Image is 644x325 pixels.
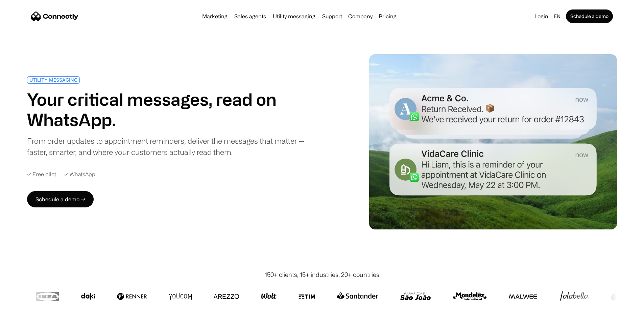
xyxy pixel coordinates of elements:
[554,12,560,21] div: en
[29,77,77,82] div: UTILITY MESSAGING
[348,12,373,21] div: Company
[27,171,56,178] div: ✓ Free pilot
[7,312,41,323] aside: Language selected: English
[532,12,551,21] a: Login
[31,11,78,21] a: home
[270,14,318,19] a: Utility messaging
[376,14,399,19] a: Pricing
[232,14,269,19] a: Sales agents
[551,12,565,21] div: en
[199,14,230,19] a: Marketing
[566,9,613,23] a: Schedule a demo
[27,135,318,158] div: From order updates to appointment reminders, deliver the messages that matter — faster, smarter, ...
[27,89,318,130] h1: Your critical messages, read on WhatsApp.
[27,191,94,207] a: Schedule a demo →
[14,313,41,323] ul: Language list
[64,171,95,178] div: ✓ WhatsApp
[265,270,379,279] div: 150+ clients, 15+ industries, 20+ countries
[319,14,345,19] a: Support
[346,12,375,21] div: Company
